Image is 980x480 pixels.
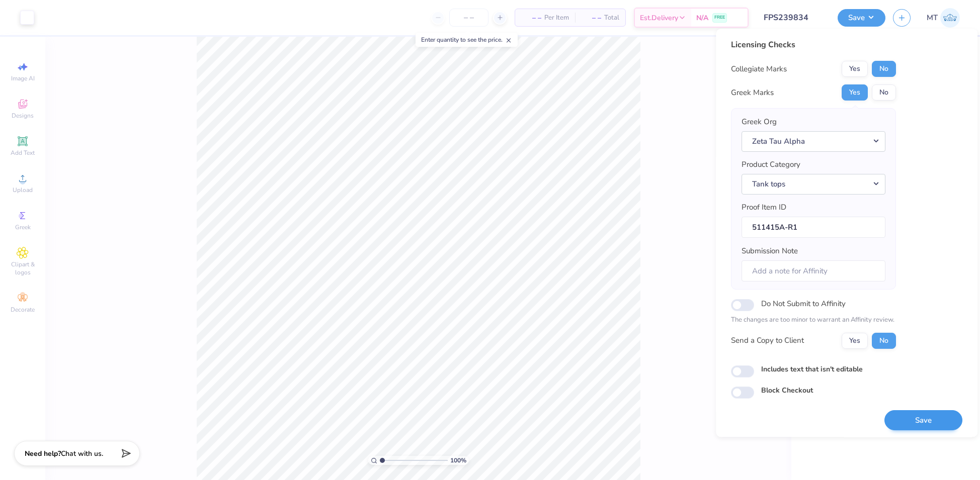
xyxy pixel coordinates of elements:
button: Save [884,410,962,431]
label: Greek Org [742,116,777,128]
button: No [872,333,896,349]
span: MT [927,12,938,24]
span: Chat with us. [61,449,103,458]
span: Image AI [11,74,35,82]
button: Yes [842,84,868,101]
span: Designs [12,112,34,120]
span: Total [604,13,619,23]
span: 100 % [450,456,466,465]
span: Upload [13,186,33,194]
span: Per Item [544,13,569,23]
button: No [872,84,896,101]
label: Submission Note [742,245,798,257]
input: Untitled Design [756,8,830,28]
span: Est. Delivery [640,13,678,23]
div: Enter quantity to see the price. [416,33,518,47]
div: Send a Copy to Client [731,335,804,347]
span: Add Text [11,149,35,157]
button: Yes [842,61,868,77]
div: Licensing Checks [731,39,896,51]
strong: Need help? [25,449,61,458]
label: Block Checkout [761,385,813,396]
label: Product Category [742,159,800,170]
button: Yes [842,333,868,349]
span: Clipart & logos [5,260,40,276]
label: Includes text that isn't editable [761,364,863,374]
div: Greek Marks [731,87,774,99]
button: Tank tops [742,174,885,195]
span: N/A [696,13,708,23]
input: Add a note for Affinity [742,260,885,282]
span: FREE [714,14,725,21]
span: – – [521,13,541,23]
label: Do Not Submit to Affinity [761,297,846,310]
button: No [872,61,896,77]
p: The changes are too minor to warrant an Affinity review. [731,315,896,325]
span: Decorate [11,306,35,314]
button: Zeta Tau Alpha [742,131,885,152]
input: – – [449,9,488,27]
span: – – [581,13,601,23]
img: Michelle Tapire [940,8,960,28]
button: Save [838,9,885,27]
label: Proof Item ID [742,202,786,213]
a: MT [927,8,960,28]
div: Collegiate Marks [731,63,787,75]
span: Greek [15,223,31,231]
